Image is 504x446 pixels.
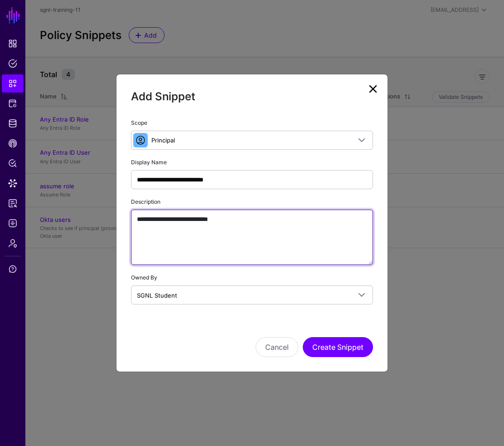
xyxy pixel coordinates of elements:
[137,292,177,299] span: SGNL Student
[256,337,298,357] button: Cancel
[151,137,175,144] span: Principal
[131,198,160,206] label: Description
[131,119,147,127] label: Scope
[131,158,167,167] label: Display Name
[131,89,373,104] h2: Add Snippet
[131,274,157,282] label: Owned By
[303,337,373,357] button: Create Snippet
